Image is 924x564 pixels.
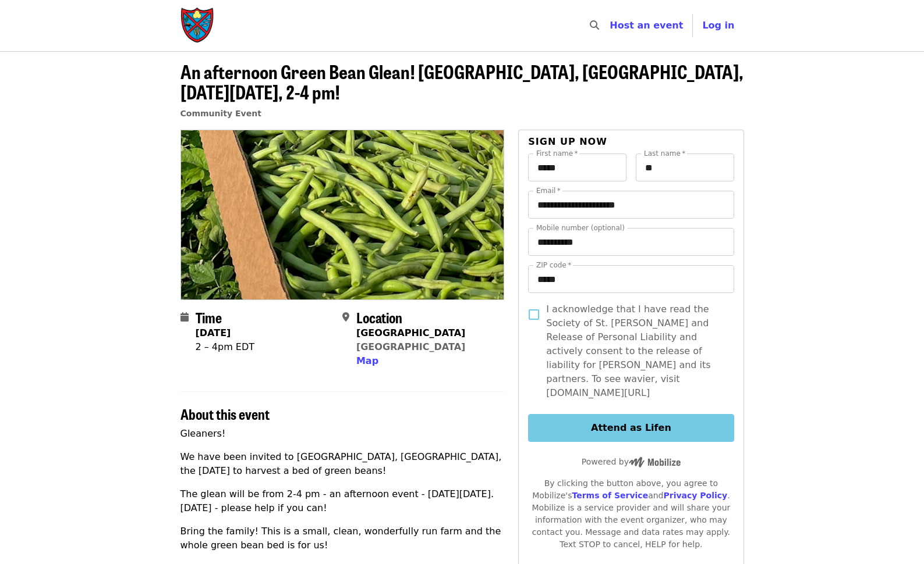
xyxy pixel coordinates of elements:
[180,58,744,105] span: An afternoon Green Bean Glean! [GEOGRAPHIC_DATA], [GEOGRAPHIC_DATA], [DATE][DATE], 2-4 pm!
[180,404,270,424] span: About this event
[356,354,378,368] button: Map
[536,150,578,157] label: First name
[180,312,189,323] i: calendar icon
[196,327,231,338] strong: [DATE]
[528,414,734,442] button: Attend as Lifen
[582,457,681,466] span: Powered by
[644,150,685,157] label: Last name
[196,340,255,354] div: 2 – 4pm EDT
[356,307,402,327] span: Location
[356,327,465,338] strong: [GEOGRAPHIC_DATA]
[528,136,607,147] span: Sign up now
[180,524,505,552] p: Bring the family! This is a small, clean, wonderfully run farm and the whole green bean bed is fo...
[356,355,378,366] span: Map
[342,312,349,323] i: map-marker-alt icon
[180,450,505,478] p: We have been invited to [GEOGRAPHIC_DATA], [GEOGRAPHIC_DATA], the [DATE] to harvest a bed of gree...
[629,457,681,467] img: Powered by Mobilize
[536,224,625,231] label: Mobile number (optional)
[536,187,561,194] label: Email
[663,491,727,500] a: Privacy Policy
[528,154,626,181] input: First name
[180,109,261,118] a: Community Event
[528,191,734,219] input: Email
[693,14,744,37] button: Log in
[181,130,504,299] img: An afternoon Green Bean Glean! Cedar Grove, NC, this Wednesday 10/8, 2-4 pm! organized by Society...
[606,12,615,40] input: Search
[702,20,734,31] span: Log in
[196,307,222,327] span: Time
[528,477,734,551] div: By clicking the button above, you agree to Mobilize's and . Mobilize is a service provider and wi...
[610,20,683,31] a: Host an event
[180,487,505,515] p: The glean will be from 2-4 pm - an afternoon event - [DATE][DATE]. [DATE] - please help if you can!
[528,228,734,256] input: Mobile number (optional)
[572,491,648,500] a: Terms of Service
[180,7,215,44] img: Society of St. Andrew - Home
[546,302,724,400] span: I acknowledge that I have read the Society of St. [PERSON_NAME] and Release of Personal Liability...
[636,154,734,181] input: Last name
[590,20,599,31] i: search icon
[528,265,734,293] input: ZIP code
[180,427,505,441] p: Gleaners!
[536,262,571,269] label: ZIP code
[356,341,465,352] a: [GEOGRAPHIC_DATA]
